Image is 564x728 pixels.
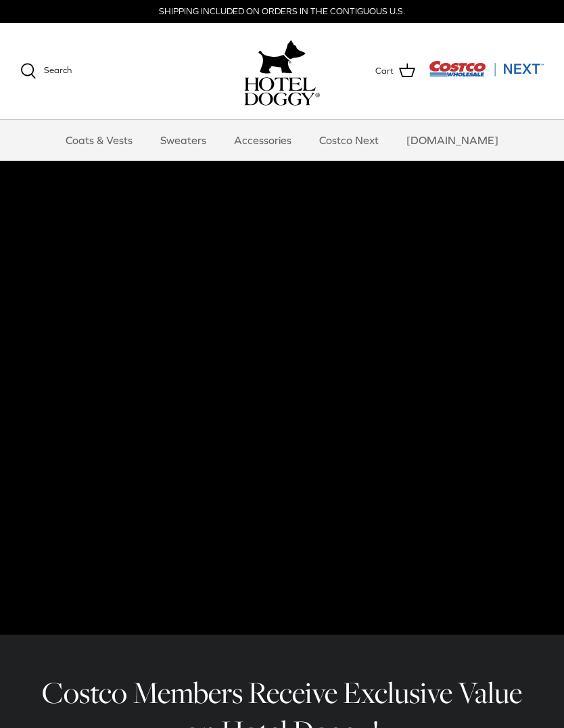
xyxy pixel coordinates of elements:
[394,120,511,160] a: [DOMAIN_NAME]
[429,69,544,79] a: Visit Costco Next
[20,63,72,79] a: Search
[44,65,72,75] span: Search
[244,37,320,106] a: hoteldoggy.com hoteldoggycom
[375,62,415,80] a: Cart
[222,120,304,160] a: Accessories
[375,64,394,78] span: Cart
[258,37,306,77] img: hoteldoggy.com
[53,120,145,160] a: Coats & Vests
[148,120,218,160] a: Sweaters
[429,60,544,77] img: Costco Next
[307,120,391,160] a: Costco Next
[244,77,320,106] img: hoteldoggycom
